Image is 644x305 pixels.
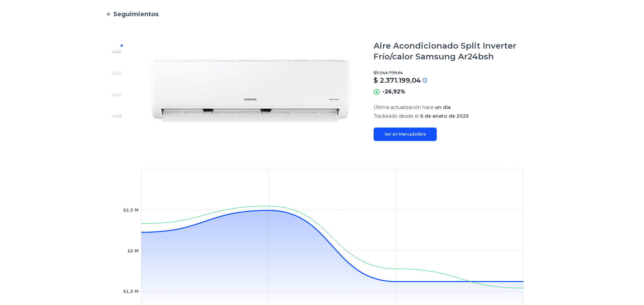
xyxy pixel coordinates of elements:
font: -26,92% [382,88,405,95]
font: un día [435,104,451,110]
font: Ver en Mercadolibre [384,132,426,137]
img: Aire Acondicionado Split Inverter Frío/calor Samsung Ar24bsh [141,40,360,141]
font: Trackeado desde el [374,113,419,119]
img: Aire Acondicionado Split Inverter Frío/calor Samsung Ar24bsh [111,111,122,121]
font: Seguimientos [113,10,159,18]
tspan: $1,5 M [123,289,139,294]
img: Aire Acondicionado Split Inverter Frío/calor Samsung Ar24bsh [111,46,122,57]
a: Ver en Mercadolibre [374,128,437,141]
img: Aire Acondicionado Split Inverter Frío/calor Samsung Ar24bsh [111,89,122,100]
tspan: $2,5 M [123,208,139,213]
font: Aire Acondicionado Split Inverter Frío/calor Samsung Ar24bsh [374,41,516,61]
font: Última actualización hace [374,104,434,110]
font: $3.244.798,64 [374,70,403,75]
a: Seguimientos [106,9,539,19]
font: 6 de enero de 2025 [420,113,469,119]
font: $ 2.371.199,04 [374,76,421,84]
img: Aire Acondicionado Split Inverter Frío/calor Samsung Ar24bsh [111,67,122,78]
tspan: $2 M [127,249,139,253]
